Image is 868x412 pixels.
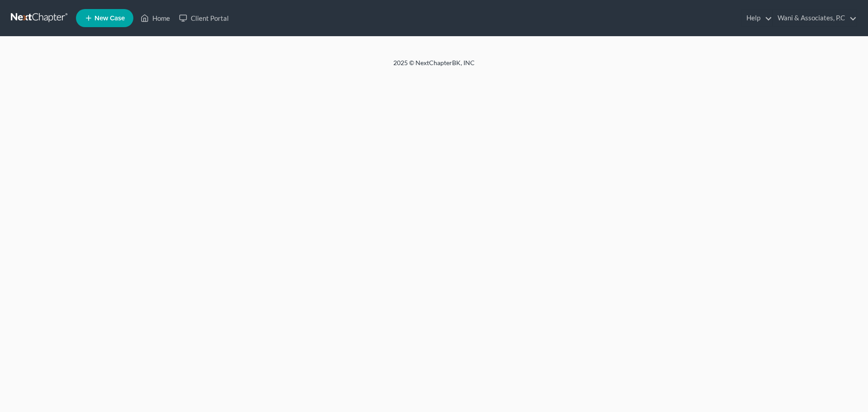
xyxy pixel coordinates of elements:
[742,10,772,26] a: Help
[176,58,692,75] div: 2025 © NextChapterBK, INC
[773,10,857,26] a: Wani & Associates, P.C
[136,10,175,26] a: Home
[76,9,133,27] new-legal-case-button: New Case
[175,10,233,26] a: Client Portal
